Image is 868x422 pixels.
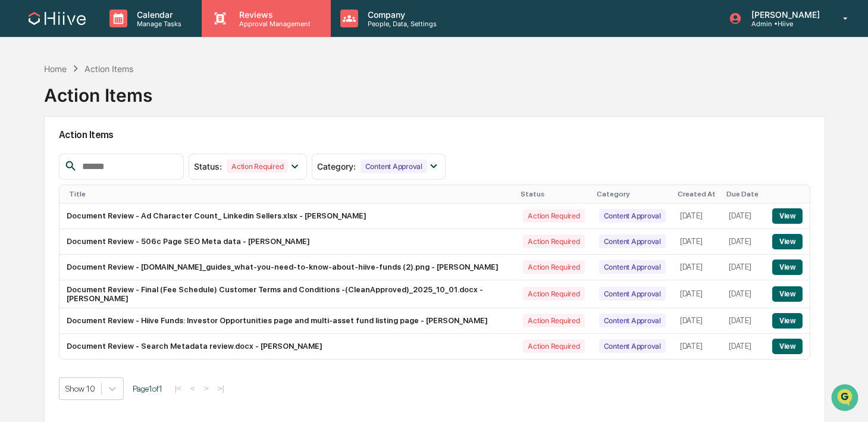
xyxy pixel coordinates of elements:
div: Content Approval [599,339,666,353]
a: View [772,211,803,220]
button: >| [214,383,228,393]
div: Content Approval [599,287,666,301]
span: Pylon [118,202,144,211]
span: Attestations [98,150,148,162]
p: How can we help? [12,25,217,44]
a: Powered byPylon [84,201,144,211]
a: 🖐️Preclearance [7,145,82,167]
img: logo [29,12,86,25]
td: [DATE] [673,280,722,308]
div: Status [521,190,587,198]
div: Content Approval [599,209,666,223]
td: Document Review - Search Metadata review.docx - [PERSON_NAME] [59,334,516,359]
div: Action Required [523,314,584,327]
img: 1746055101610-c473b297-6a78-478c-a979-82029cc54cd1 [12,91,33,112]
button: View [772,339,803,354]
div: Action Required [523,287,584,301]
td: [DATE] [722,255,765,280]
div: Action Required [227,160,288,173]
div: Action Required [523,260,584,274]
div: Created At [678,190,717,198]
td: [DATE] [722,308,765,334]
a: 🔎Data Lookup [7,168,80,189]
span: Page 1 of 1 [133,384,162,393]
button: > [200,383,212,393]
p: Company [358,10,443,20]
td: [DATE] [722,229,765,255]
p: Calendar [127,10,187,20]
iframe: Open customer support [830,383,862,415]
td: [DATE] [722,280,765,308]
td: [DATE] [673,255,722,280]
div: Due Date [726,190,760,198]
p: Reviews [230,10,317,20]
a: View [772,262,803,271]
button: < [187,383,199,393]
div: Content Approval [599,314,666,327]
div: Home [44,64,67,74]
a: View [772,316,803,325]
td: Document Review - Final (Fee Schedule) Customer Terms and Conditions -(CleanApproved)_2025_10_01.... [59,280,516,308]
div: Content Approval [599,260,666,274]
a: 🗄️Attestations [82,145,152,167]
a: View [772,237,803,246]
p: Manage Tasks [127,20,187,28]
p: Admin • Hiive [742,20,826,28]
a: View [772,342,803,351]
div: Content Approval [599,235,666,248]
a: View [772,289,803,298]
button: |< [171,383,185,393]
div: Action Required [523,209,584,223]
div: Action Items [84,64,133,74]
span: Data Lookup [24,173,75,185]
td: [DATE] [673,204,722,229]
div: Action Items [44,75,152,106]
div: Content Approval [361,160,427,173]
td: Document Review - Ad Character Count_ Linkedin Sellers.xlsx - [PERSON_NAME] [59,204,516,229]
div: 🖐️ [12,151,21,161]
p: People, Data, Settings [358,20,443,28]
div: Action Required [523,339,584,353]
span: Category : [317,161,356,171]
div: We're available if you need us! [40,103,151,112]
div: 🗄️ [86,151,96,161]
h2: Action Items [59,129,810,140]
td: [DATE] [673,229,722,255]
button: View [772,313,803,329]
td: [DATE] [673,308,722,334]
button: View [772,234,803,249]
td: [DATE] [673,334,722,359]
td: [DATE] [722,204,765,229]
div: Start new chat [40,91,195,103]
p: [PERSON_NAME] [742,10,826,20]
span: Status : [194,161,222,171]
div: Category [597,190,668,198]
td: Document Review - Hiive Funds: Investor Opportunities page and multi-asset fund listing page - [P... [59,308,516,334]
button: View [772,286,803,302]
p: Approval Management [230,20,317,28]
button: Start new chat [202,95,217,109]
div: Action Required [523,235,584,248]
div: Title [69,190,512,198]
button: View [772,208,803,224]
td: [DATE] [722,334,765,359]
td: Document Review - 506c Page SEO Meta data - [PERSON_NAME] [59,229,516,255]
div: 🔎 [12,174,21,183]
span: Preclearance [24,150,77,162]
button: View [772,260,803,275]
td: Document Review - [DOMAIN_NAME]_guides_what-you-need-to-know-about-hiive-funds (2).png - [PERSON_... [59,255,516,280]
